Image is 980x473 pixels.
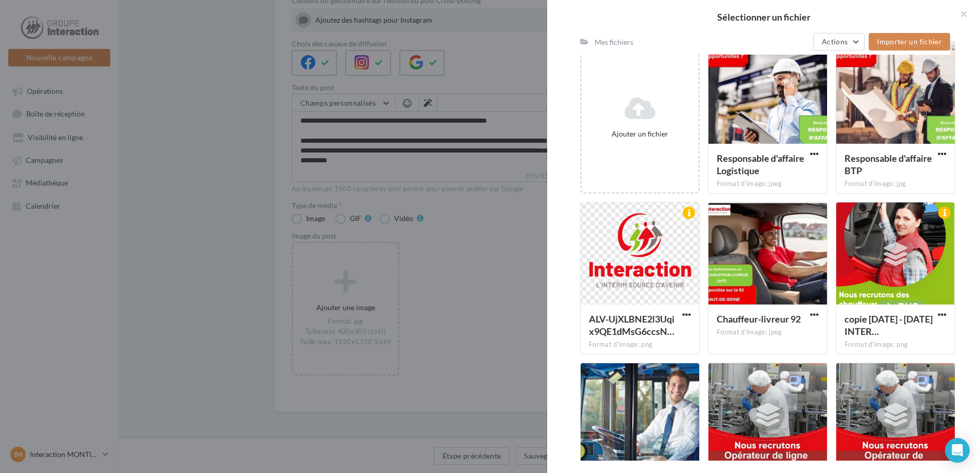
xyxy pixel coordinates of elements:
[717,179,819,189] div: Format d'image: jpeg
[586,129,694,139] div: Ajouter un fichier
[813,33,865,50] button: Actions
[717,328,819,337] div: Format d'image: jpeg
[844,179,947,189] div: Format d'image: jpg
[822,37,848,46] span: Actions
[589,313,674,337] span: ALV-UjXLBNE2l3Uqix9QE1dMsG6ccsNMl_SL89d5T0u2zV-igCy2vw
[844,153,932,176] span: Responsable d'affaire BTP
[564,12,964,22] h2: Sélectionner un fichier
[844,340,947,349] div: Format d'image: png
[589,340,691,349] div: Format d'image: png
[877,37,942,46] span: Importer un fichier
[844,313,933,337] span: copie 01-08-2025 - 2025-05-21 INTERACTION Visuel recrutement chauffeur PL 1
[595,37,633,47] div: Mes fichiers
[945,438,970,463] div: Open Intercom Messenger
[717,153,804,176] span: Responsable d'affaire Logistique
[717,313,801,325] span: Chauffeur-livreur 92
[869,33,950,50] button: Importer un fichier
